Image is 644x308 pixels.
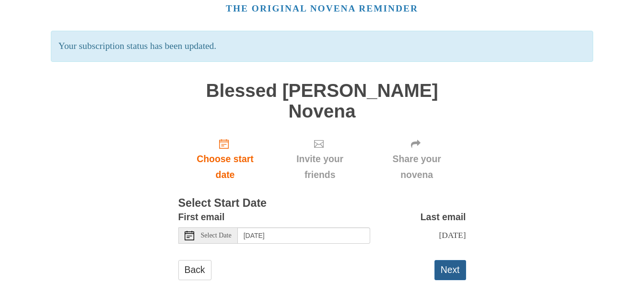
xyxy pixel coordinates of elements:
[51,31,593,62] p: Your subscription status has been updated.
[226,3,418,13] a: The original novena reminder
[178,209,225,225] label: First email
[272,131,367,188] div: Click "Next" to confirm your start date first.
[368,131,466,188] div: Click "Next" to confirm your start date first.
[188,151,263,183] span: Choose start date
[178,197,466,210] h3: Select Start Date
[377,151,457,183] span: Share your novena
[178,260,211,280] a: Back
[201,232,232,239] span: Select Date
[439,230,466,240] span: [DATE]
[178,131,272,188] a: Choose start date
[421,209,466,225] label: Last email
[178,81,466,121] h1: Blessed [PERSON_NAME] Novena
[281,151,358,183] span: Invite your friends
[434,260,466,280] button: Next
